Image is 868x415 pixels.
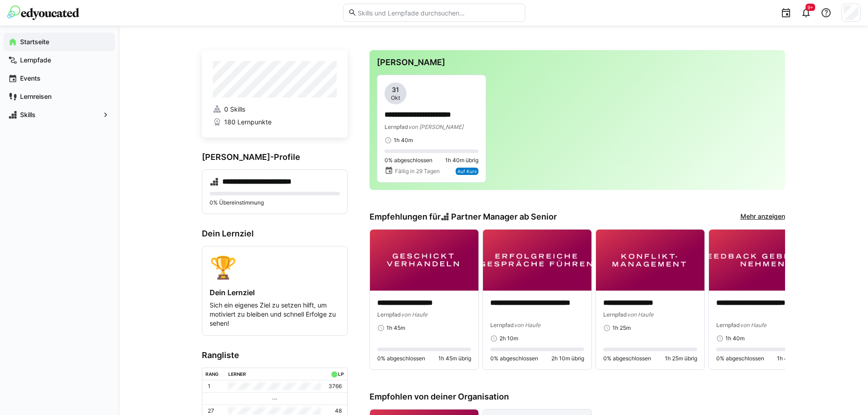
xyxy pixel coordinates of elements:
[386,324,405,332] span: 1h 45m
[224,105,245,114] span: 0 Skills
[709,230,817,291] img: image
[377,57,778,67] h3: [PERSON_NAME]
[665,355,697,362] span: 1h 25m übrig
[335,407,342,415] p: 48
[490,355,538,362] span: 0% abgeschlossen
[596,230,704,291] img: image
[716,355,764,362] span: 0% abgeschlossen
[377,355,425,362] span: 0% abgeschlossen
[457,169,477,174] span: Auf Kurs
[377,311,401,318] span: Lernpfad
[228,371,246,377] div: Lerner
[777,355,810,362] span: 1h 40m übrig
[725,335,745,342] span: 1h 40m
[408,123,463,130] span: von [PERSON_NAME]
[716,322,740,328] span: Lernpfad
[499,335,518,342] span: 2h 10m
[438,355,471,362] span: 1h 45m übrig
[807,5,813,10] span: 9+
[370,392,785,402] h3: Empfohlen von deiner Organisation
[603,311,627,318] span: Lernpfad
[213,105,337,114] a: 0 Skills
[391,94,400,102] span: Okt
[385,123,408,130] span: Lernpfad
[385,157,432,164] span: 0% abgeschlossen
[208,383,211,390] p: 1
[210,254,340,281] div: 🏆
[329,383,342,390] p: 3766
[551,355,584,362] span: 2h 10m übrig
[740,322,766,328] span: von Haufe
[370,230,478,291] img: image
[370,212,557,222] h3: Empfehlungen für
[514,322,540,328] span: von Haufe
[603,355,651,362] span: 0% abgeschlossen
[205,371,219,377] div: Rang
[224,118,272,127] span: 180 Lernpunkte
[395,168,440,175] span: Fällig in 29 Tagen
[401,311,427,318] span: von Haufe
[490,322,514,328] span: Lernpfad
[210,301,340,328] p: Sich ein eigenes Ziel zu setzen hilft, um motiviert zu bleiben und schnell Erfolge zu sehen!
[445,157,478,164] span: 1h 40m übrig
[202,229,348,239] h3: Dein Lernziel
[202,152,348,162] h3: [PERSON_NAME]-Profile
[210,199,340,206] p: 0% Übereinstimmung
[202,350,348,360] h3: Rangliste
[210,288,340,297] h4: Dein Lernziel
[451,212,557,222] span: Partner Manager ab Senior
[394,137,413,144] span: 1h 40m
[357,9,520,17] input: Skills und Lernpfade durchsuchen…
[740,212,785,222] a: Mehr anzeigen
[208,407,214,415] p: 27
[392,85,399,94] span: 31
[627,311,653,318] span: von Haufe
[483,230,591,291] img: image
[612,324,631,332] span: 1h 25m
[338,371,344,377] div: LP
